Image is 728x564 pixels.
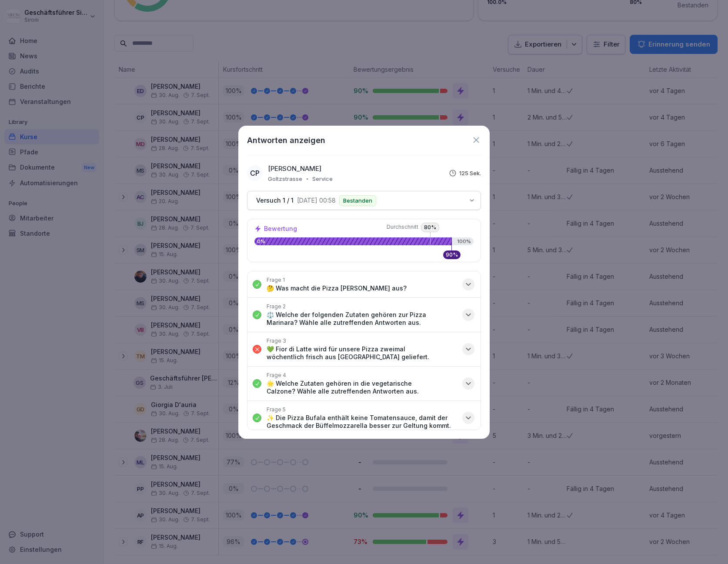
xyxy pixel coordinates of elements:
p: 90 % [446,252,458,257]
p: Frage 3 [267,337,286,344]
button: Frage 5✨ Die Pizza Bufala enthält keine Tomatensauce, damit der Geschmack der Büffelmozzarella be... [247,401,481,435]
p: Frage 4 [267,372,286,379]
p: Frage 5 [267,406,286,413]
p: Versuch 1 / 1 [256,197,294,204]
p: Frage 2 [267,303,286,310]
p: Service [312,175,333,182]
p: 💚 Fior di Latte wird für unsere Pizza zweimal wöchentlich frisch aus [GEOGRAPHIC_DATA] geliefert. [267,345,457,361]
p: ⚖️ Welche der folgenden Zutaten gehören zur Pizza Marinara? Wähle alle zutreffenden Antworten aus. [267,311,457,327]
button: Frage 2⚖️ Welche der folgenden Zutaten gehören zur Pizza Marinara? Wähle alle zutreffenden Antwor... [247,298,481,332]
p: 80 % [421,223,439,232]
p: 0% [254,239,452,244]
p: [DATE] 00:58 [297,197,336,204]
p: Goltzstrasse [268,175,302,182]
p: Bestanden [343,198,372,204]
p: Bewertung [264,226,297,232]
span: Durchschnitt [366,224,418,230]
p: Frage 1 [267,277,285,284]
button: Frage 3💚 Fior di Latte wird für unsere Pizza zweimal wöchentlich frisch aus [GEOGRAPHIC_DATA] gel... [247,332,481,366]
button: Frage 4🌟 Welche Zutaten gehören in die vegetarische Calzone? Wähle alle zutreffenden Antworten aus. [247,367,481,400]
button: Frage 1🤔 Was macht die Pizza [PERSON_NAME] aus? [247,271,481,297]
p: 🌟 Welche Zutaten gehören in die vegetarische Calzone? Wähle alle zutreffenden Antworten aus. [267,380,457,395]
p: 🤔 Was macht die Pizza [PERSON_NAME] aus? [267,284,407,292]
p: ✨ Die Pizza Bufala enthält keine Tomatensauce, damit der Geschmack der Büffelmozzarella besser zu... [267,414,457,430]
h1: Antworten anzeigen [247,134,325,146]
p: 125 Sek. [459,170,481,177]
p: [PERSON_NAME] [268,164,321,174]
div: CP [247,165,263,181]
p: 100% [457,239,471,244]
